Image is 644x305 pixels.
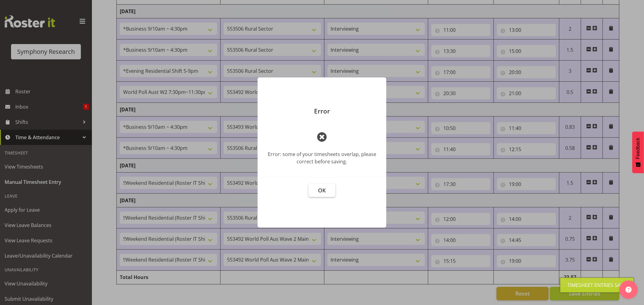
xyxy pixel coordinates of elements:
p: Error [264,108,380,114]
div: Timesheet Entries Save [568,281,627,289]
span: Feedback [635,138,641,159]
button: Feedback - Show survey [632,132,644,173]
img: help-xxl-2.png [626,287,632,293]
span: OK [318,187,326,194]
div: Error: some of your timesheets overlap, please correct before saving. [267,151,377,165]
button: OK [309,184,335,197]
